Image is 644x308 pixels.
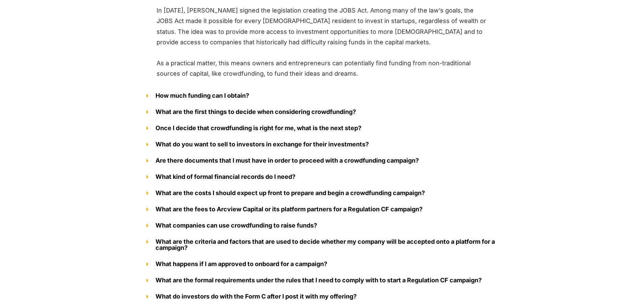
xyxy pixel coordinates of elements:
a: What are the criteria and factors that are used to decide whether my company will be accepted ont... [156,238,495,251]
div: What are the formal requirements under the rules that I need to comply with to start a Regulation... [140,272,505,288]
div: Are there documents that I must have in order to proceed with a crowdfunding campaign? [140,152,505,169]
div: What are the criteria and factors that are used to decide whether my company will be accepted ont... [140,234,505,256]
a: What are the costs I should expect up front to prepare and begin a crowdfunding campaign? [156,189,425,196]
div: Once I decide that crowdfunding is right for me, what is the next step? [140,120,505,136]
div: What happens if I am approved to onboard for a campaign? [140,256,505,272]
div: What kind of formal financial records do I need? [140,169,505,185]
a: Are there documents that I must have in order to proceed with a crowdfunding campaign? [156,157,419,164]
a: Once I decide that crowdfunding is right for me, what is the next step? [156,124,361,132]
div: What do investors do with the Form C after I post it with my offering? [140,288,505,305]
div: What are the fees to Arcview Capital or its platform partners for a Regulation CF campaign? [140,201,505,217]
div: What are the costs I should expect up front to prepare and begin a crowdfunding campaign? [140,185,505,201]
div: What companies can use crowdfunding to raise funds? [140,217,505,234]
p: As a practical matter, this means owners and entrepreneurs can potentially find funding from non-... [157,58,488,79]
a: What are the first things to decide when considering crowdfunding? [156,108,356,115]
a: What kind of formal financial records do I need? [156,173,295,180]
div: What is crowdfunding? [140,2,505,88]
p: In [DATE], [PERSON_NAME] signed the legislation creating the JOBS Act. Among many of the law’s go... [157,5,488,48]
a: What happens if I am approved to onboard for a campaign? [156,260,327,267]
a: What companies can use crowdfunding to raise funds? [156,222,317,229]
a: How much funding can I obtain? [156,92,249,99]
a: What are the fees to Arcview Capital or its platform partners for a Regulation CF campaign? [156,206,423,213]
a: What do investors do with the Form C after I post it with my offering? [156,293,357,300]
a: What are the formal requirements under the rules that I need to comply with to start a Regulation... [156,277,482,284]
div: What do you want to sell to investors in exchange for their investments? [140,136,505,152]
div: How much funding can I obtain? [140,88,505,104]
a: What do you want to sell to investors in exchange for their investments? [156,141,369,148]
div: What are the first things to decide when considering crowdfunding? [140,104,505,120]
